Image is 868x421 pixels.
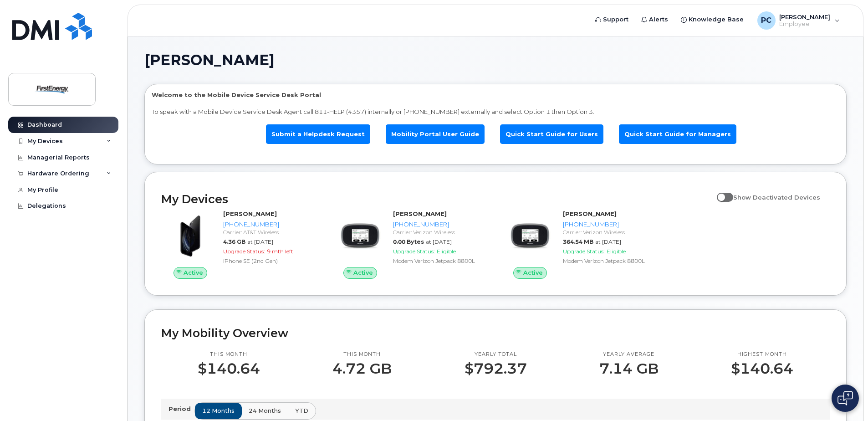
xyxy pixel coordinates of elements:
a: Quick Start Guide for Managers [619,124,736,144]
h2: My Mobility Overview [161,326,830,340]
span: Active [523,268,543,277]
p: Highest month [731,351,793,358]
p: Welcome to the Mobile Device Service Desk Portal [152,91,839,99]
span: at [DATE] [595,238,621,245]
a: Active[PERSON_NAME][PHONE_NUMBER]Carrier: Verizon Wireless0.00 Bytesat [DATE]Upgrade Status:Eligi... [331,210,490,279]
img: Open chat [837,391,853,406]
span: 4.36 GB [223,238,245,245]
span: Active [184,268,203,277]
h2: My Devices [161,192,712,206]
div: Carrier: AT&T Wireless [223,228,317,236]
span: Eligible [437,248,456,255]
span: Show Deactivated Devices [733,194,820,201]
div: Modem Verizon Jetpack 8800L [563,257,656,265]
p: This month [332,351,392,358]
p: Period [168,405,194,413]
strong: [PERSON_NAME] [563,210,617,217]
div: Carrier: Verizon Wireless [393,228,486,236]
div: iPhone SE (2nd Gen) [223,257,317,265]
a: Active[PERSON_NAME][PHONE_NUMBER]Carrier: Verizon Wireless364.54 MBat [DATE]Upgrade Status:Eligib... [501,210,660,279]
span: Active [353,268,373,277]
a: Active[PERSON_NAME][PHONE_NUMBER]Carrier: AT&T Wireless4.36 GBat [DATE]Upgrade Status:9 mth lefti... [161,210,320,279]
span: Upgrade Status: [393,248,435,255]
div: [PHONE_NUMBER] [393,220,486,229]
p: $140.64 [731,360,793,377]
div: Modem Verizon Jetpack 8800L [393,257,486,265]
span: Eligible [607,248,626,255]
p: $792.37 [465,360,527,377]
span: 364.54 MB [563,238,593,245]
img: image20231002-3703462-zs44o9.jpeg [338,214,382,258]
span: at [DATE] [426,238,452,245]
div: Carrier: Verizon Wireless [563,228,656,236]
strong: [PERSON_NAME] [393,210,447,217]
a: Submit a Helpdesk Request [266,124,370,144]
p: $140.64 [198,360,260,377]
span: Upgrade Status: [223,248,265,255]
p: 7.14 GB [599,360,659,377]
span: [PERSON_NAME] [144,53,275,67]
input: Show Deactivated Devices [717,189,724,196]
p: Yearly total [465,351,527,358]
a: Quick Start Guide for Users [500,124,603,144]
span: Upgrade Status: [563,248,605,255]
p: To speak with a Mobile Device Service Desk Agent call 811-HELP (4357) internally or [PHONE_NUMBER... [152,108,839,116]
span: 0.00 Bytes [393,238,424,245]
img: image20231002-3703462-zs44o9.jpeg [508,214,552,258]
p: This month [198,351,260,358]
img: image20231002-3703462-1mz9tax.jpeg [168,214,212,258]
span: 9 mth left [267,248,293,255]
p: Yearly average [599,351,659,358]
span: YTD [295,406,308,415]
div: [PHONE_NUMBER] [563,220,656,229]
div: [PHONE_NUMBER] [223,220,317,229]
span: at [DATE] [247,238,273,245]
a: Mobility Portal User Guide [386,124,485,144]
strong: [PERSON_NAME] [223,210,277,217]
span: 24 months [249,406,281,415]
p: 4.72 GB [332,360,392,377]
